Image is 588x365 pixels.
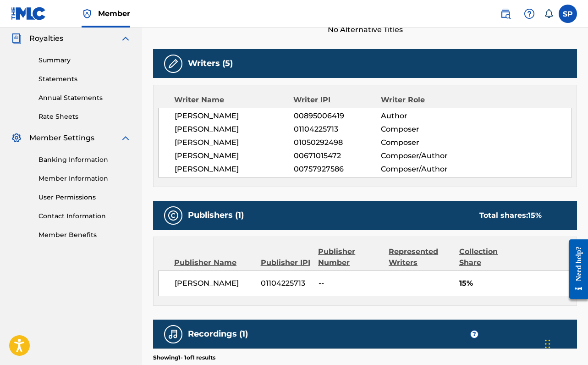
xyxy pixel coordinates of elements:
[524,8,535,19] img: help
[98,8,130,19] span: Member
[38,55,131,65] a: Summary
[318,246,382,268] div: Publisher Number
[381,124,460,135] span: Composer
[29,33,63,44] span: Royalties
[38,74,131,84] a: Statements
[168,210,179,221] img: Publishers
[542,321,588,365] iframe: Chat Widget
[293,94,381,105] div: Writer IPI
[520,5,539,23] div: Help
[38,174,131,183] a: Member Information
[82,8,93,19] img: Top Rightsholder
[389,246,452,268] div: Represented Writers
[153,354,215,362] p: Showing 1 - 1 of 1 results
[38,93,131,103] a: Annual Statements
[153,24,577,35] span: No Alternative Titles
[38,193,131,202] a: User Permissions
[381,164,460,175] span: Composer/Author
[168,329,179,340] img: Recordings
[544,9,553,18] div: Notifications
[381,150,460,161] span: Composer/Author
[500,8,511,19] img: search
[11,33,22,44] img: Royalties
[38,112,131,122] a: Rate Sheets
[319,278,382,289] span: --
[120,133,131,144] img: expand
[188,210,244,221] h5: Publishers (1)
[11,133,22,144] img: Member Settings
[459,246,519,268] div: Collection Share
[562,231,588,307] iframe: Resource Center
[175,137,294,148] span: [PERSON_NAME]
[175,278,254,289] span: [PERSON_NAME]
[294,137,381,148] span: 01050292498
[294,164,381,175] span: 00757927586
[175,150,294,161] span: [PERSON_NAME]
[38,230,131,240] a: Member Benefits
[545,330,550,358] div: Drag
[174,94,293,105] div: Writer Name
[479,210,542,221] div: Total shares:
[459,278,572,289] span: 15%
[528,211,542,220] span: 15 %
[175,164,294,175] span: [PERSON_NAME]
[120,33,131,44] img: expand
[261,278,311,289] span: 01104225713
[294,124,381,135] span: 01104225713
[174,257,254,268] div: Publisher Name
[559,5,577,23] div: User Menu
[294,150,381,161] span: 00671015472
[38,211,131,221] a: Contact Information
[188,329,248,339] h5: Recordings (1)
[261,257,312,268] div: Publisher IPI
[175,124,294,135] span: [PERSON_NAME]
[381,137,460,148] span: Composer
[471,331,478,338] span: ?
[381,111,460,122] span: Author
[175,111,294,122] span: [PERSON_NAME]
[29,133,94,144] span: Member Settings
[381,94,461,105] div: Writer Role
[294,111,381,122] span: 00895006419
[496,5,515,23] a: Public Search
[188,58,233,69] h5: Writers (5)
[38,155,131,165] a: Banking Information
[168,58,179,69] img: Writers
[11,7,46,20] img: MLC Logo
